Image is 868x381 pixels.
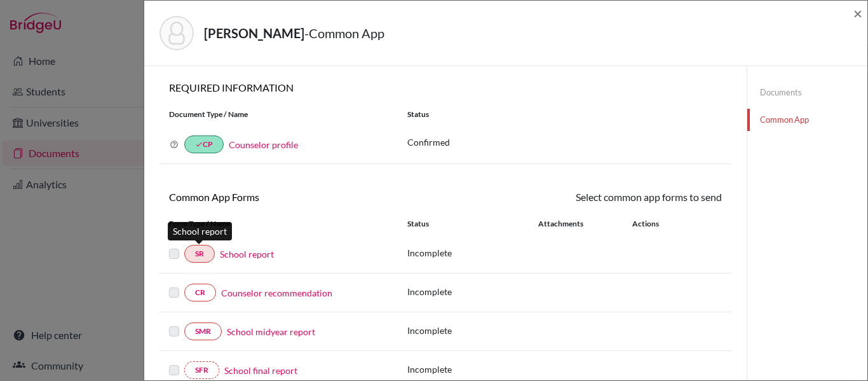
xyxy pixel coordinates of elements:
[304,25,384,41] span: - Common App
[184,245,215,263] a: SR
[407,363,538,376] p: Incomplete
[220,247,274,261] a: School report
[747,81,867,104] a: Documents
[159,191,445,203] h6: Common App Forms
[853,6,862,21] button: Close
[617,218,696,230] div: Actions
[184,135,224,153] a: doneCP
[407,324,538,337] p: Incomplete
[407,285,538,298] p: Incomplete
[184,361,219,379] a: SFR
[224,364,297,377] a: School final report
[853,4,862,22] span: ×
[204,25,304,41] strong: [PERSON_NAME]
[184,284,216,301] a: CR
[229,139,298,150] a: Counselor profile
[159,218,398,230] div: Form Type / Name
[168,222,232,240] div: School report
[538,218,617,230] div: Attachments
[184,322,222,340] a: SMR
[407,135,722,149] p: Confirmed
[445,190,731,205] div: Select common app forms to send
[398,109,731,120] div: Status
[195,141,203,148] i: done
[407,246,538,260] p: Incomplete
[159,109,398,120] div: Document Type / Name
[159,81,731,94] h6: REQUIRED INFORMATION
[407,218,538,230] div: Status
[227,325,315,338] a: School midyear report
[747,109,867,131] a: Common App
[221,286,332,300] a: Counselor recommendation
